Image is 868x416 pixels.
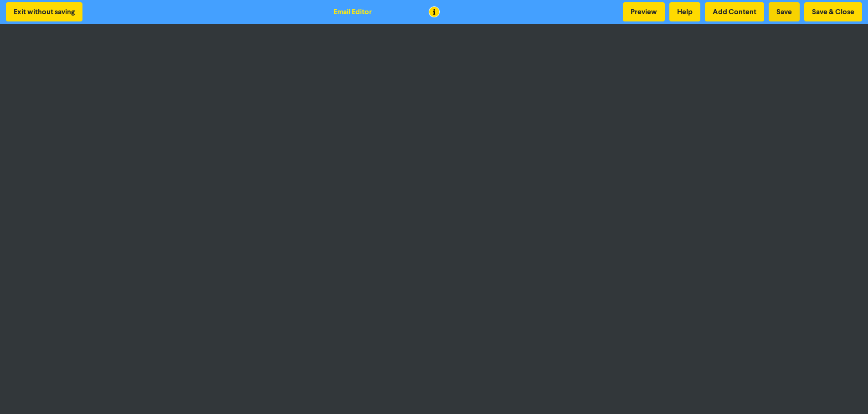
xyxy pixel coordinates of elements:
button: Help [669,2,700,21]
div: Email Editor [334,6,372,17]
button: Exit without saving [6,2,82,21]
button: Preview [623,2,665,21]
button: Save & Close [804,2,862,21]
button: Save [769,2,800,21]
button: Add Content [705,2,764,21]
